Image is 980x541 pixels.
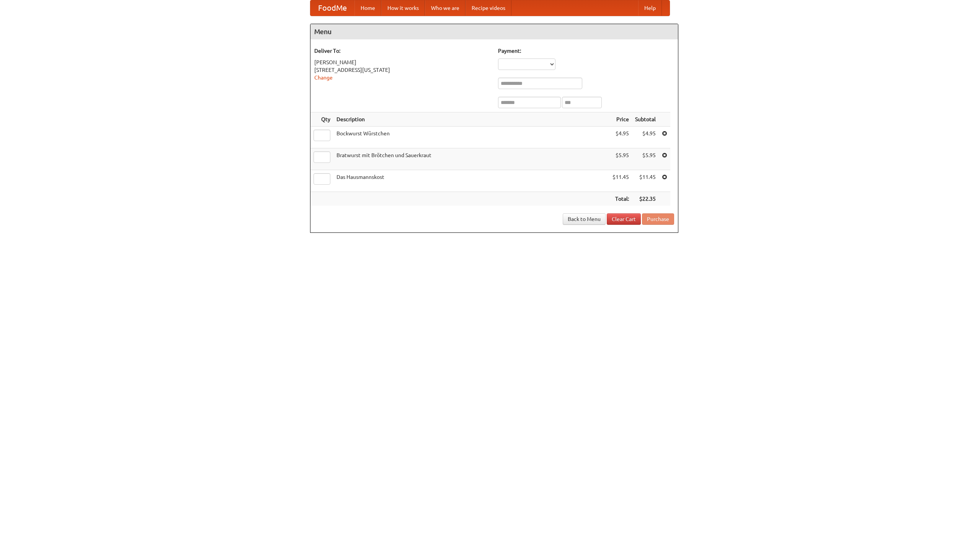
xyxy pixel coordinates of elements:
[381,0,425,16] a: How it works
[314,75,333,81] a: Change
[607,213,641,225] a: Clear Cart
[425,0,465,16] a: Who we are
[632,170,659,192] td: $11.45
[333,148,609,170] td: Bratwurst mit Brötchen und Sauerkraut
[563,213,606,225] a: Back to Menu
[609,148,632,170] td: $5.95
[632,148,659,170] td: $5.95
[609,192,632,206] th: Total:
[310,24,678,39] h4: Menu
[354,0,381,16] a: Home
[314,66,490,74] div: [STREET_ADDRESS][US_STATE]
[333,127,609,148] td: Bockwurst Würstchen
[310,0,354,16] a: FoodMe
[314,58,490,66] div: [PERSON_NAME]
[642,213,674,225] button: Purchase
[632,192,659,206] th: $22.35
[638,0,662,16] a: Help
[333,170,609,192] td: Das Hausmannskost
[498,47,674,55] h5: Payment:
[632,112,659,127] th: Subtotal
[609,112,632,127] th: Price
[609,127,632,148] td: $4.95
[465,0,511,16] a: Recipe videos
[333,112,609,127] th: Description
[310,112,333,127] th: Qty
[314,47,490,55] h5: Deliver To:
[609,170,632,192] td: $11.45
[632,127,659,148] td: $4.95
